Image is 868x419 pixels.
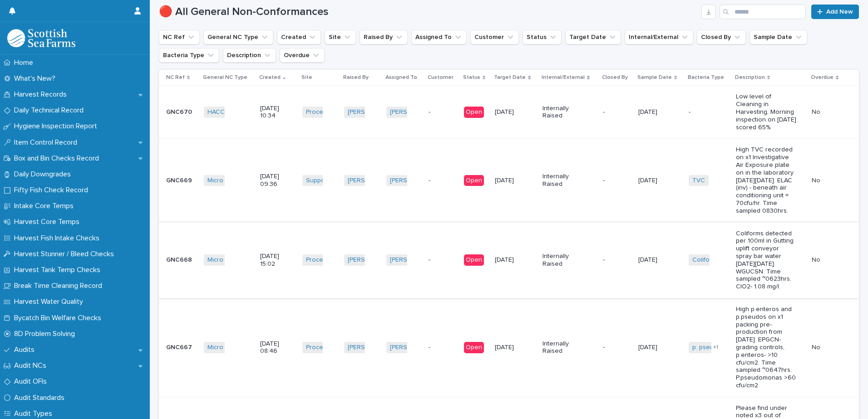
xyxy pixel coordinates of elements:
[203,30,273,44] button: General NC Type
[603,344,631,351] p: -
[10,154,106,163] p: Box and Bin Checks Record
[542,73,585,83] p: Internal/External
[689,108,719,116] p: -
[603,177,631,185] p: -
[280,48,325,63] button: Overdue
[603,256,631,264] p: -
[429,344,457,351] p: -
[638,256,669,264] p: [DATE]
[720,5,806,19] input: Search
[603,108,631,116] p: -
[638,177,669,185] p: [DATE]
[10,330,82,338] p: 8D Problem Solving
[464,107,484,118] div: Open
[306,256,399,264] a: Processing/South Shian Factory
[301,73,312,83] p: Site
[166,73,185,83] p: NC Ref
[542,105,573,120] p: Internally Raised
[306,108,399,116] a: Processing/South Shian Factory
[306,177,360,185] a: Support/Shian Lab
[10,377,54,386] p: Audit OFIs
[166,342,194,351] p: GNC667
[207,344,260,351] a: Micro Out of Spec
[692,256,720,264] a: Coliforms
[812,254,822,264] p: No
[207,108,251,116] a: HACCP/QACCP
[348,256,397,264] a: [PERSON_NAME]
[495,256,525,264] p: [DATE]
[464,342,484,353] div: Open
[385,73,417,83] p: Assigned To
[736,93,796,131] p: Low level of Cleaning in Harvesting, Morning inspection on [DATE] scored 65%
[638,344,669,351] p: [DATE]
[223,48,276,63] button: Description
[10,90,74,99] p: Harvest Records
[688,73,724,83] p: Bacteria Type
[343,73,369,83] p: Raised By
[812,107,822,116] p: No
[10,234,107,243] p: Harvest Fish Intake Checks
[637,73,672,83] p: Sample Date
[429,256,457,264] p: -
[207,256,260,264] a: Micro Out of Spec
[306,344,399,351] a: Processing/South Shian Factory
[826,9,853,15] span: Add New
[625,30,693,44] button: Internal/External
[495,108,525,116] p: [DATE]
[602,73,628,83] p: Closed By
[812,342,822,351] p: No
[260,253,291,268] p: [DATE] 15:02
[348,177,397,185] a: [PERSON_NAME]
[494,73,526,83] p: Target Date
[10,186,95,195] p: Fifty Fish Check Record
[10,314,108,322] p: Bycatch Bin Welfare Checks
[203,73,247,83] p: General NC Type
[277,30,321,44] button: Created
[811,73,833,83] p: Overdue
[542,253,573,268] p: Internally Raised
[10,250,121,258] p: Harvest Stunner / Bleed Checks
[542,173,573,188] p: Internally Raised
[697,30,746,44] button: Closed By
[10,202,81,210] p: Intake Core Temps
[159,222,859,298] tr: GNC668GNC668 Micro Out of Spec [DATE] 15:02Processing/South Shian Factory [PERSON_NAME] [PERSON_N...
[166,254,194,264] p: GNC668
[735,73,765,83] p: Description
[812,175,822,185] p: No
[159,86,859,139] tr: GNC670GNC670 HACCP/QACCP [DATE] 10:34Processing/South Shian Factory [PERSON_NAME] [PERSON_NAME] -...
[390,256,439,264] a: [PERSON_NAME]
[159,48,219,63] button: Bacteria Type
[390,108,439,116] a: [PERSON_NAME]
[10,409,59,418] p: Audit Types
[470,30,519,44] button: Customer
[736,306,796,390] p: High p.enteros and p.pseudos on x1 packing pre-production from [DATE]. EPGCN- grading controls, p...
[390,177,439,185] a: [PERSON_NAME]
[736,146,796,214] p: High TVC recorded on x1 Investigative Air Exposure plate on in the laboratory [DATE][DATE]. ELAC ...
[348,108,397,116] a: [PERSON_NAME]
[159,5,698,19] h1: 🔴 All General Non-Conformances
[10,106,91,115] p: Daily Technical Record
[692,344,741,351] a: p. pseudomonas
[10,266,108,274] p: Harvest Tank Temp Checks
[325,30,356,44] button: Site
[159,30,200,44] button: NC Ref
[10,282,109,290] p: Break Time Cleaning Record
[10,138,84,147] p: Item Control Record
[10,74,63,83] p: What's New?
[464,175,484,186] div: Open
[10,361,54,370] p: Audit NCs
[166,107,194,116] p: GNC670
[464,254,484,266] div: Open
[260,105,291,120] p: [DATE] 10:34
[542,340,573,356] p: Internally Raised
[495,177,525,185] p: [DATE]
[259,73,281,83] p: Created
[411,30,467,44] button: Assigned To
[10,346,42,354] p: Audits
[638,108,669,116] p: [DATE]
[260,340,291,356] p: [DATE] 08:46
[429,108,457,116] p: -
[260,173,291,188] p: [DATE] 09:36
[10,58,40,67] p: Home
